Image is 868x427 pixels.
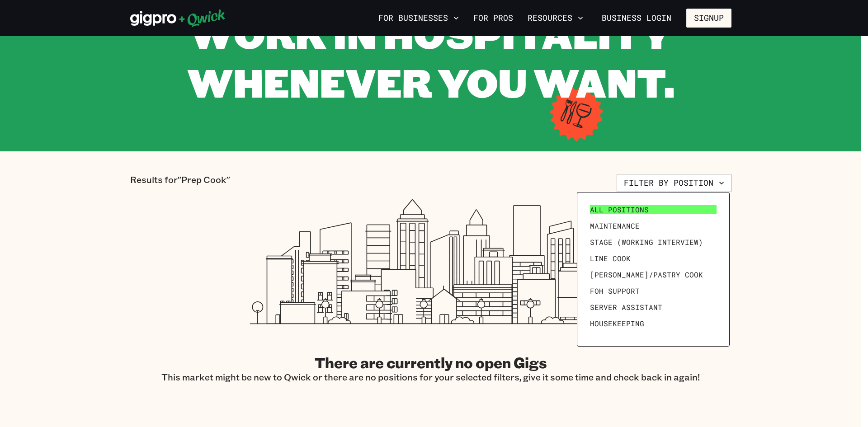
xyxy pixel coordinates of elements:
[590,303,662,312] span: Server Assistant
[590,335,631,344] span: Prep Cook
[590,254,631,263] span: Line Cook
[590,221,640,230] span: Maintenance
[590,270,703,279] span: [PERSON_NAME]/Pastry Cook
[590,205,649,214] span: All Positions
[590,319,644,328] span: Housekeeping
[590,286,640,296] span: FOH Support
[590,238,703,247] span: Stage (working interview)
[586,202,720,337] ul: Filter by position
